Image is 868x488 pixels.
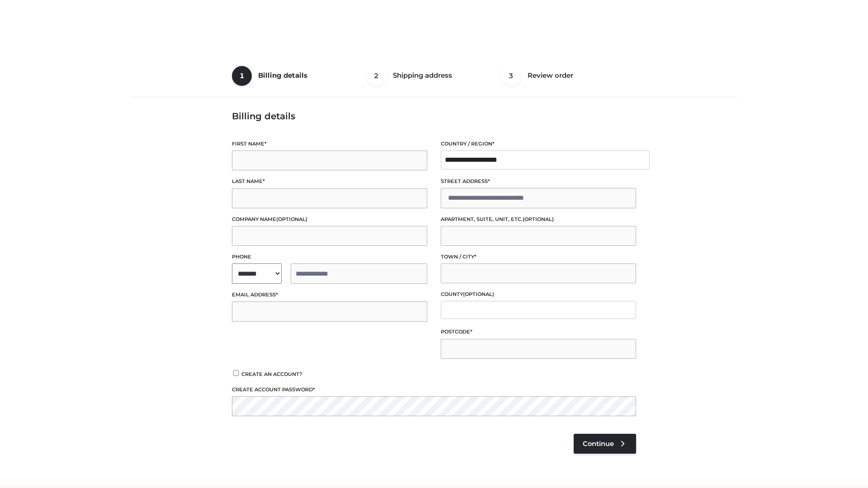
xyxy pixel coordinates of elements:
span: 2 [367,66,387,86]
label: Last name [232,177,427,186]
a: Continue [574,434,636,454]
h3: Billing details [232,111,636,122]
span: Billing details [258,71,307,80]
span: Create an account? [241,371,302,377]
label: County [441,290,636,299]
input: Create an account? [232,370,240,376]
span: (optional) [276,216,307,222]
span: 1 [232,66,252,86]
span: 3 [501,66,521,86]
label: Email address [232,291,427,299]
label: Country / Region [441,140,636,148]
span: (optional) [463,291,494,297]
label: Street address [441,177,636,186]
label: Company name [232,215,427,224]
span: Shipping address [393,71,452,80]
span: (optional) [523,216,554,222]
label: Phone [232,253,427,261]
label: Apartment, suite, unit, etc. [441,215,636,224]
span: Continue [583,440,614,448]
label: Town / City [441,253,636,261]
label: First name [232,140,427,148]
label: Create account password [232,385,636,394]
label: Postcode [441,328,636,336]
span: Review order [528,71,573,80]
